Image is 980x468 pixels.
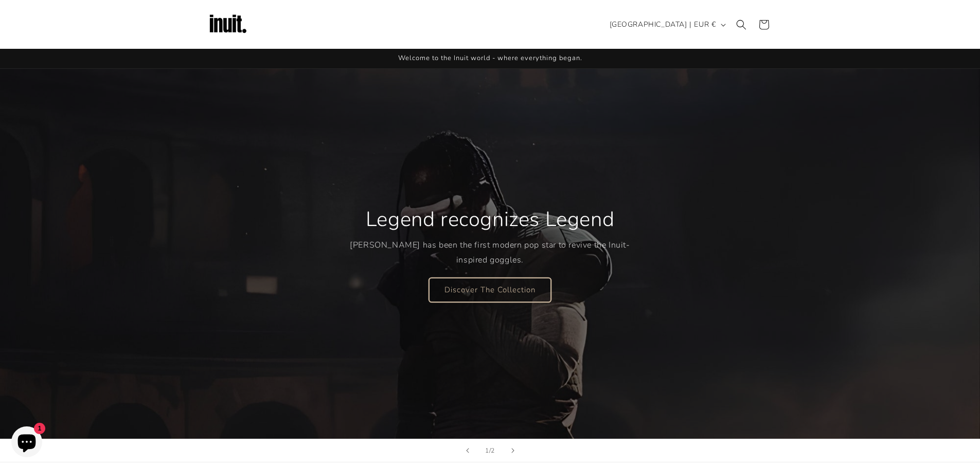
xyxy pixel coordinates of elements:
[207,49,773,68] div: Announcement
[456,439,479,462] button: Previous slide
[350,238,630,268] p: [PERSON_NAME] has been the first modern pop star to revive the Inuit-inspired goggles.
[207,4,248,45] img: Inuit Logo
[8,426,45,460] inbox-online-store-chat: Shopify online store chat
[366,206,614,233] h2: Legend recognizes Legend
[502,439,524,462] button: Next slide
[491,445,495,456] span: 2
[730,13,753,36] summary: Search
[485,445,489,456] span: 1
[429,277,551,302] a: Discover The Collection
[603,15,730,34] button: [GEOGRAPHIC_DATA] | EUR €
[610,19,716,30] span: [GEOGRAPHIC_DATA] | EUR €
[398,53,582,63] span: Welcome to the Inuit world - where everything began.
[489,445,491,456] span: /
